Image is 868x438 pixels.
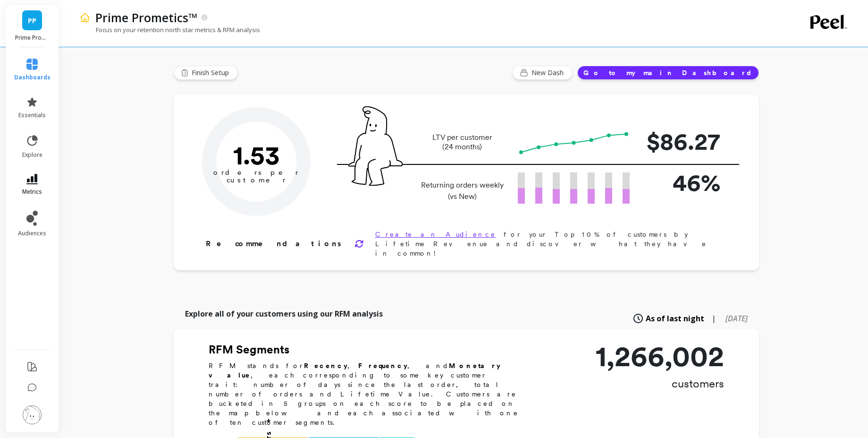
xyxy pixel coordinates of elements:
img: profile picture [23,405,42,424]
span: essentials [18,112,46,119]
span: audiences [18,230,46,237]
span: As of last night [646,313,704,324]
h2: RFM Segments [209,342,530,357]
p: 1,266,002 [596,342,724,370]
span: | [712,313,716,324]
img: header icon [79,12,91,23]
p: Focus on your retention north star metrics & RFM analysis [79,26,260,34]
p: Returning orders weekly (vs New) [418,180,506,202]
a: Create an Audience [375,231,496,238]
p: $86.27 [645,124,720,159]
p: RFM stands for , , and , each corresponding to some key customer trait: number of days since the ... [209,361,530,427]
p: Prime Prometics™ [95,9,197,26]
p: customers [596,376,724,391]
text: 1.53 [233,139,279,171]
button: Finish Setup [174,66,238,80]
span: explore [22,151,42,159]
p: Explore all of your customers using our RFM analysis [185,308,383,319]
b: Recency [304,362,347,369]
p: Recommendations [206,238,343,249]
p: 46% [645,165,720,200]
p: for your Top 10% of customers by Lifetime Revenue and discover what they have in common! [375,230,729,258]
span: PP [28,15,36,26]
button: Go to my main Dashboard [577,66,759,80]
span: [DATE] [725,313,748,324]
span: New Dash [531,68,566,77]
tspan: customer [226,176,286,184]
span: dashboards [14,74,51,81]
tspan: orders per [213,168,299,177]
span: metrics [22,188,42,196]
b: Frequency [358,362,407,369]
p: LTV per customer (24 months) [418,133,506,152]
img: pal seatted on line [348,106,403,186]
span: Finish Setup [192,68,232,77]
button: New Dash [512,66,573,80]
p: Prime Prometics™ [15,34,50,42]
